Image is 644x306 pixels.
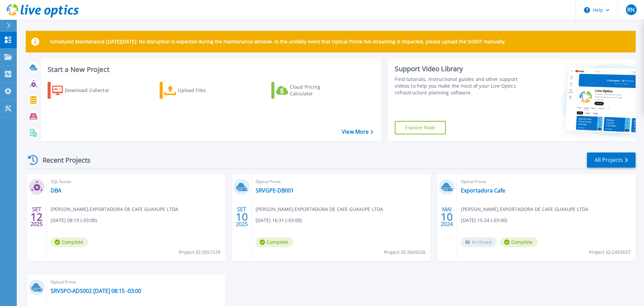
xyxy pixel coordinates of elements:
[256,217,302,224] span: [DATE] 16:31 (-03:00)
[31,214,43,220] span: 12
[589,249,631,256] span: Project ID: 2492637
[256,178,426,185] span: Optical Prime
[178,84,231,97] div: Upload Files
[461,206,588,213] span: [PERSON_NAME] , EXPORTADORA DE CAFE GUAXUPE LTDA
[440,205,453,229] div: MAI 2024
[461,178,632,185] span: Optical Prime
[26,152,100,168] div: Recent Projects
[271,82,346,99] a: Cloud Pricing Calculator
[395,64,521,73] div: Support Video Library
[30,205,43,229] div: SET 2025
[51,187,61,194] a: DBA
[500,237,538,247] span: Complete
[384,249,426,256] span: Project ID: 3049326
[51,206,178,213] span: [PERSON_NAME] , EXPORTADORA DE CAFE GUAXUPE LTDA
[51,288,141,294] a: SRVSPO-ADS002 [DATE] 08:15 -03:00
[236,214,248,220] span: 10
[441,214,453,220] span: 10
[627,7,635,12] span: RN
[51,278,221,286] span: Optical Prime
[587,152,636,168] a: All Projects
[50,39,506,44] p: Scheduled Maintenance [DATE][DATE]: No disruption is expected during the maintenance window. In t...
[256,187,294,194] a: SRVGPE-DB001
[51,237,88,247] span: Complete
[461,237,497,247] span: Archived
[179,249,220,256] span: Project ID: 3051579
[51,217,97,224] span: [DATE] 08:19 (-03:00)
[48,82,122,99] a: Download Collector
[256,237,293,247] span: Complete
[65,84,118,97] div: Download Collector
[256,206,383,213] span: [PERSON_NAME] , EXPORTADORA DE CAFE GUAXUPE LTDA
[235,205,248,229] div: SET 2025
[395,76,521,96] div: Find tutorials, instructional guides and other support videos to help you make the most of your L...
[160,82,234,99] a: Upload Files
[461,187,505,194] a: Exportadora Cafe
[342,129,373,135] a: View More
[461,217,507,224] span: [DATE] 15:24 (-03:00)
[51,178,221,185] span: SQL Server
[48,66,373,73] h3: Start a New Project
[395,121,446,134] a: Explore Now!
[290,84,343,97] div: Cloud Pricing Calculator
